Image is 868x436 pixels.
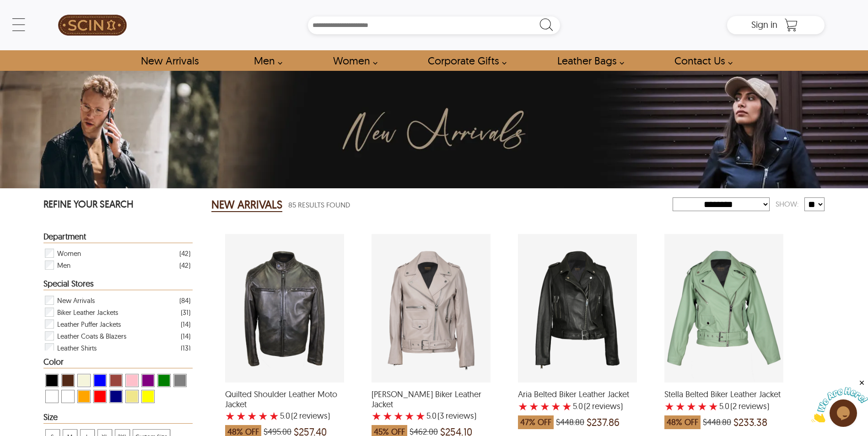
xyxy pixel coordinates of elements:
div: Filter Men New Arrivals [44,259,191,271]
label: 4 rating [404,411,415,420]
span: reviews [590,402,620,411]
span: Sign in [751,19,777,30]
div: Filter New Arrivals New Arrivals [44,294,191,306]
div: New Arrivals 85 Results Found [211,196,673,214]
a: Shop Women Leather Jackets [323,50,383,71]
span: Stella Belted Biker Leather Jacket [664,389,783,399]
label: 4 rating [697,402,707,411]
div: View Black New Arrivals [45,374,59,387]
div: Filter Leather Puffer Jackets New Arrivals [44,318,191,330]
a: Stella Belted Biker Leather Jacket with a 5 Star Rating 2 Product Review which was at a price of ... [664,377,783,434]
div: Heading Filter New Arrivals by Department [43,232,193,243]
a: shop men's leather jackets [243,50,287,71]
label: 5.0 [573,402,583,411]
div: Show: [770,196,804,212]
a: Shopping Cart [782,18,800,32]
div: View Orange New Arrivals [77,390,91,403]
label: 1 rating [225,411,235,420]
label: 3 rating [540,402,550,411]
div: View Cognac New Arrivals [109,374,123,387]
div: Heading Filter New Arrivals by Size [43,413,193,424]
img: SCIN [58,5,127,46]
label: 1 rating [372,411,382,420]
span: Leather Puffer Jackets [57,318,121,330]
div: View Grey New Arrivals [173,374,187,387]
span: $237.86 [587,418,620,427]
div: Filter Biker Leather Jackets New Arrivals [44,306,191,318]
label: 5.0 [426,411,437,420]
label: 4 rating [258,411,268,420]
span: Leather Coats & Blazers [57,330,126,342]
div: View White New Arrivals [61,390,75,403]
label: 2 rating [383,411,393,420]
span: Quilted Shoulder Leather Moto Jacket [225,389,344,409]
div: Filter Women New Arrivals [44,247,191,259]
label: 2 rating [236,411,246,420]
span: $233.38 [733,418,767,427]
span: ) [584,402,623,411]
div: ( 42 ) [179,248,190,259]
a: Aria Belted Biker Leather Jacket with a 5 Star Rating 2 Product Review which was at a price of $4... [518,377,637,434]
div: View Red New Arrivals [93,390,107,403]
span: Nora Belted Biker Leather Jacket [372,389,491,409]
span: New Arrivals [57,294,95,306]
span: Women [57,247,81,259]
div: View Blue New Arrivals [93,374,107,387]
div: ( 13 ) [181,342,190,354]
span: Men [57,259,70,271]
span: 85 Results Found [288,199,350,211]
div: Filter Leather Shirts New Arrivals [44,342,191,354]
div: Heading Filter New Arrivals by Special Stores [43,279,193,290]
a: Sign in [751,22,777,29]
div: View One Color New Arrivals [45,390,59,403]
div: ( 14 ) [181,330,190,342]
div: ( 14 ) [181,319,190,330]
span: reviews [297,411,328,420]
label: 5.0 [719,402,729,411]
span: 47% OFF [518,415,554,429]
div: Heading Filter New Arrivals by Color [43,357,193,368]
label: 5 rating [269,411,279,420]
label: 5.0 [280,411,290,420]
span: Aria Belted Biker Leather Jacket [518,389,637,399]
div: View Purple New Arrivals [141,374,155,387]
p: REFINE YOUR SEARCH [43,197,193,213]
label: 5 rating [415,411,426,420]
div: View Navy New Arrivals [109,390,123,403]
label: 4 rating [551,402,561,411]
div: ( 42 ) [179,260,190,271]
span: $448.80 [556,418,584,427]
label: 3 rating [686,402,696,411]
span: (2 [584,402,590,411]
h2: NEW ARRIVALS [211,197,282,212]
label: 3 rating [394,411,404,420]
div: View Green New Arrivals [157,374,171,387]
div: View Khaki New Arrivals [125,390,139,403]
label: 1 rating [518,402,528,411]
div: ( 84 ) [179,295,190,306]
span: ) [291,411,330,420]
span: reviews [737,402,767,411]
a: Shop Leather Bags [547,50,629,71]
label: 5 rating [708,402,718,411]
span: Biker Leather Jackets [57,306,118,318]
a: Shop Leather Corporate Gifts [417,50,512,71]
div: Filter Leather Coats & Blazers New Arrivals [44,330,191,342]
div: View Beige New Arrivals [77,374,91,387]
span: (2 [730,402,737,411]
label: 2 rating [529,402,539,411]
a: contact-us [664,50,738,71]
label: 5 rating [562,402,572,411]
span: Leather Shirts [57,342,97,354]
label: 3 rating [247,411,257,420]
a: SCIN [43,5,141,46]
span: (2 [291,411,297,420]
span: (3 [437,411,444,420]
div: View Brown ( Brand Color ) New Arrivals [61,374,75,387]
label: 2 rating [675,402,685,411]
iframe: chat widget [811,379,868,422]
div: View Pink New Arrivals [125,374,139,387]
span: $448.80 [703,418,731,427]
span: ) [730,402,769,411]
div: View Yellow New Arrivals [141,390,155,403]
